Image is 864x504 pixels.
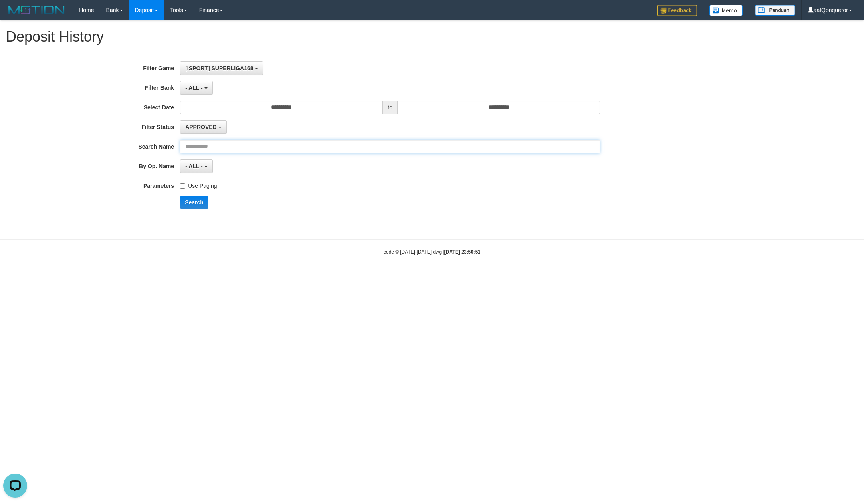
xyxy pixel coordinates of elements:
[709,5,743,16] img: Button%20Memo.svg
[384,249,480,255] small: code © [DATE]-[DATE] dwg |
[185,124,217,130] span: APPROVED
[180,179,217,190] label: Use Paging
[185,163,203,169] span: - ALL -
[444,249,480,255] strong: [DATE] 23:50:51
[3,3,27,27] button: Open LiveChat chat widget
[382,101,398,114] span: to
[180,183,185,189] input: Use Paging
[185,65,253,71] span: [ISPORT] SUPERLIGA168
[755,5,795,16] img: panduan.png
[180,81,212,95] button: - ALL -
[6,4,67,16] img: MOTION_logo.png
[180,159,212,173] button: - ALL -
[180,120,226,134] button: APPROVED
[185,85,203,91] span: - ALL -
[657,5,697,16] img: Feedback.jpg
[6,29,858,45] h1: Deposit History
[180,61,263,75] button: [ISPORT] SUPERLIGA168
[180,196,208,209] button: Search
